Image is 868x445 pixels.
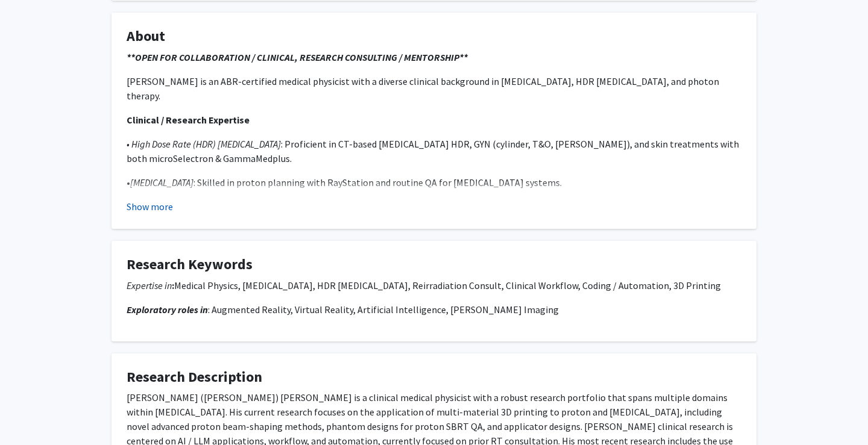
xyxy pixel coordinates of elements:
h4: About [127,28,741,45]
em: • High Dose Rate (HDR) [MEDICAL_DATA] [127,138,281,150]
h4: Research Keywords [127,256,741,273]
p: Medical Physics, [MEDICAL_DATA], HDR [MEDICAL_DATA], Reirradiation Consult, Clinical Workflow, Co... [127,278,741,293]
h4: Research Description [127,369,741,386]
iframe: Chat [9,391,51,436]
em: Exploratory roles in [127,303,208,316]
p: : Augmented Reality, Virtual Reality, Artificial Intelligence, [PERSON_NAME] Imaging [127,302,741,317]
p: • : Skilled in proton planning with RayStation and routine QA for [MEDICAL_DATA] systems. [127,175,741,190]
button: Show more [127,199,173,214]
span: [PERSON_NAME] is an ABR-certified medical physicist with a diverse clinical background in [MEDICA... [127,75,719,102]
strong: linical / Research Expertise [133,114,250,126]
p: : Proficient in CT-based [MEDICAL_DATA] HDR, GYN (cylinder, T&O, [PERSON_NAME]), and skin treatme... [127,137,741,166]
em: Expertise in [127,279,172,291]
em: [MEDICAL_DATA] [130,176,193,188]
em: **OPEN FOR COLLABORATION / CLINICAL, RESEARCH CONSULTING / MENTORSHIP** [127,51,468,63]
strong: : [172,279,174,291]
strong: C [127,114,133,126]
